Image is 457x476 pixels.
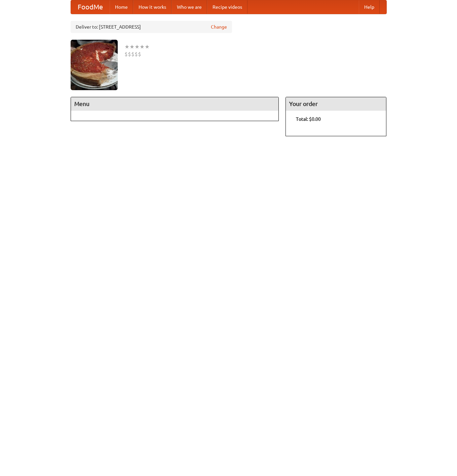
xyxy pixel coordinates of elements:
a: Change [211,24,227,30]
li: ★ [124,43,129,50]
a: Who we are [172,0,207,14]
a: Recipe videos [207,0,247,14]
h4: Menu [71,97,279,111]
a: How it works [133,0,172,14]
h4: Your order [286,97,386,111]
a: Home [110,0,133,14]
li: $ [131,50,135,58]
li: $ [124,50,128,58]
a: Help [359,0,380,14]
li: ★ [140,43,145,50]
li: $ [128,50,131,58]
div: Deliver to: [STREET_ADDRESS] [71,21,232,33]
li: $ [138,50,141,58]
li: ★ [145,43,150,50]
li: ★ [129,43,135,50]
li: $ [135,50,138,58]
img: angular.jpg [71,40,118,90]
b: Total: $0.00 [296,116,321,122]
li: ★ [135,43,140,50]
a: FoodMe [71,0,110,14]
